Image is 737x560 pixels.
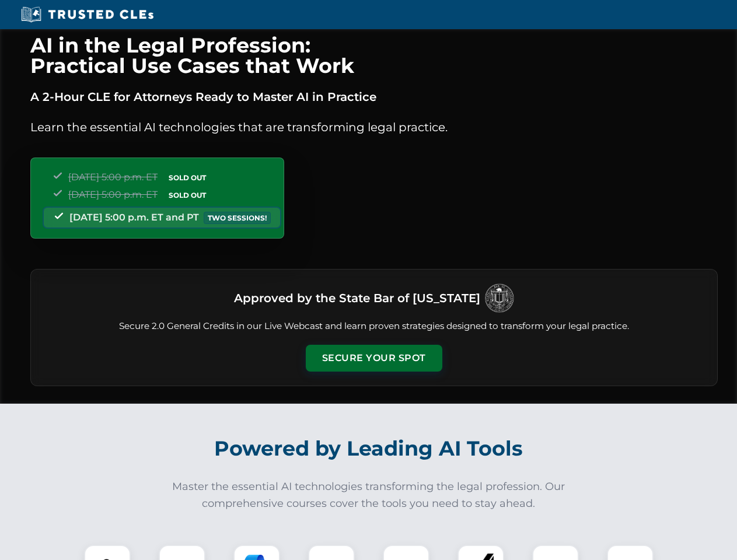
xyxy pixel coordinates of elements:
h3: Approved by the State Bar of [US_STATE] [234,288,480,309]
p: Master the essential AI technologies transforming the legal profession. Our comprehensive courses... [165,478,573,512]
span: [DATE] 5:00 p.m. ET [68,189,158,200]
span: SOLD OUT [165,189,210,201]
span: [DATE] 5:00 p.m. ET [68,171,158,183]
img: Logo [485,283,514,313]
p: Secure 2.0 General Credits in our Live Webcast and learn proven strategies designed to transform ... [45,320,703,333]
h2: Powered by Leading AI Tools [46,428,692,469]
button: Secure Your Spot [306,345,442,372]
p: A 2-Hour CLE for Attorneys Ready to Master AI in Practice [30,87,718,106]
img: Trusted CLEs [18,6,157,23]
p: Learn the essential AI technologies that are transforming legal practice. [30,118,718,136]
span: SOLD OUT [165,171,210,184]
h1: AI in the Legal Profession: Practical Use Cases that Work [30,35,718,76]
